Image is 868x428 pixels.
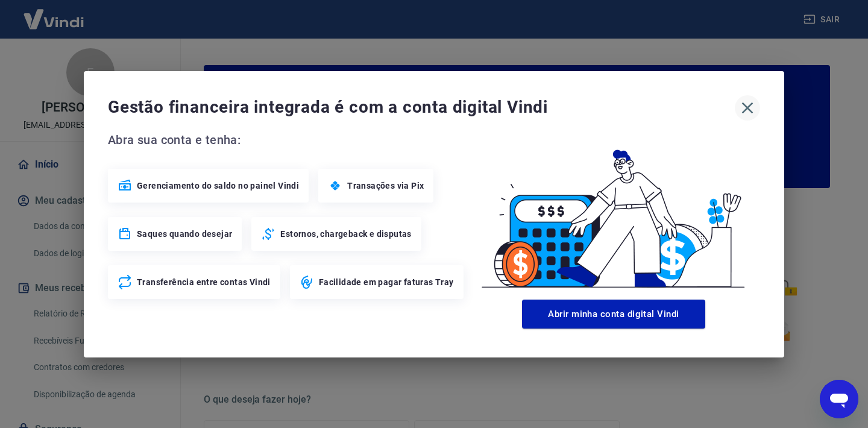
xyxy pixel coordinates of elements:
span: Transações via Pix [347,180,424,192]
span: Estornos, chargeback e disputas [280,228,411,240]
img: Good Billing [467,130,760,295]
button: Abrir minha conta digital Vindi [522,300,705,329]
span: Transferência entre contas Vindi [137,276,271,288]
span: Facilidade em pagar faturas Tray [319,276,454,288]
iframe: Botão para abrir a janela de mensagens [820,380,858,418]
span: Saques quando desejar [137,228,232,240]
span: Gestão financeira integrada é com a conta digital Vindi [108,95,735,119]
span: Gerenciamento do saldo no painel Vindi [137,180,299,192]
span: Abra sua conta e tenha: [108,130,467,149]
